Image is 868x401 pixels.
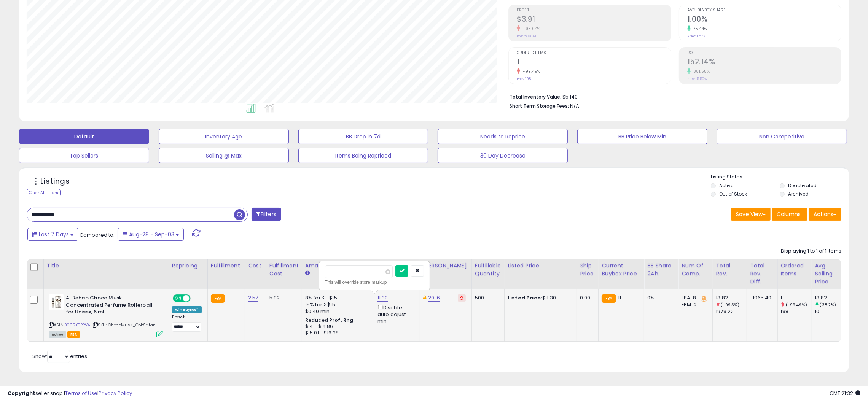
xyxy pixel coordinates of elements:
a: Terms of Use [65,390,97,397]
label: Deactivated [788,182,817,189]
h2: 152.14% [687,57,841,68]
button: Filters [252,208,281,221]
div: -1965.40 [750,294,771,301]
div: Listed Price [508,262,573,270]
span: Profit [517,8,671,13]
div: 0.00 [580,294,592,301]
span: FBA [67,331,80,338]
div: 15% for > $15 [305,301,368,308]
div: Current Buybox Price [602,262,641,278]
div: FBA: 8 [682,294,707,301]
span: 2025-09-11 21:32 GMT [830,390,860,397]
button: Selling @ Max [159,148,289,163]
button: Non Competitive [717,129,847,144]
img: 41eblxSpxDL._SL40_.jpg [49,294,64,310]
div: 0% [647,294,672,301]
div: 8% for <= $15 [305,294,368,301]
button: Top Sellers [19,148,149,163]
a: Privacy Policy [99,390,132,397]
small: FBA [211,294,225,303]
button: Actions [809,208,841,221]
div: Total Rev. [716,262,744,278]
b: Reduced Prof. Rng. [305,317,355,323]
div: Total Rev. Diff. [750,262,774,286]
div: 198 [781,308,812,315]
h2: 1.00% [687,15,841,25]
span: N/A [570,102,579,110]
div: Fulfillment Cost [269,262,299,278]
label: Out of Stock [719,191,747,197]
div: Clear All Filters [27,189,61,196]
span: Compared to: [80,231,115,239]
div: Ordered Items [781,262,809,278]
b: Total Inventory Value: [510,94,561,100]
div: $14 - $14.86 [305,323,368,330]
div: Amazon Fees [305,262,371,270]
small: (-99.49%) [786,302,807,308]
div: seller snap | | [8,390,132,397]
span: ON [174,295,183,302]
h2: $3.91 [517,15,671,25]
button: Columns [772,208,807,221]
div: 500 [475,294,499,301]
button: Default [19,129,149,144]
span: Ordered Items [517,51,671,55]
small: 881.55% [691,68,710,74]
small: -95.04% [520,26,540,32]
div: 5.92 [269,294,296,301]
div: $0.40 min [305,308,368,315]
span: All listings currently available for purchase on Amazon [49,331,66,338]
div: 1979.22 [716,308,747,315]
div: Ship Price [580,262,595,278]
div: Num of Comp. [682,262,709,278]
button: Inventory Age [159,129,289,144]
div: Avg Selling Price [815,262,843,286]
div: Preset: [172,315,202,331]
small: Prev: $78.89 [517,34,536,38]
button: BB Drop in 7d [298,129,428,144]
div: Cost [248,262,263,270]
a: 2.57 [248,294,258,302]
div: Fulfillment [211,262,242,270]
small: Prev: 198 [517,76,531,81]
button: Save View [731,208,771,221]
div: ASIN: [49,294,163,337]
span: ROI [687,51,841,55]
div: This will override store markup [325,278,424,286]
span: OFF [190,295,202,302]
div: BB Share 24h. [647,262,675,278]
button: BB Price Below Min [577,129,707,144]
div: Displaying 1 to 1 of 1 items [781,248,841,255]
span: Avg. Buybox Share [687,8,841,13]
label: Archived [788,191,809,197]
div: Repricing [172,262,204,270]
div: FBM: 2 [682,301,707,308]
div: 13.82 [716,294,747,301]
span: Show: entries [32,353,87,360]
div: Win BuyBox * [172,306,202,313]
small: Prev: 15.50% [687,76,707,81]
span: Last 7 Days [39,231,69,238]
a: B00BKSPPVA [64,322,91,328]
button: 30 Day Decrease [438,148,568,163]
li: $5,140 [510,92,836,101]
div: [PERSON_NAME] [423,262,468,270]
small: (38.2%) [820,302,836,308]
b: Al Rehab Choco Musk Concentrated Perfume Rollerball for Unisex, 6 ml [66,294,158,318]
a: 20.16 [428,294,440,302]
div: Disable auto adjust min [377,303,414,325]
small: 75.44% [691,26,707,32]
span: Columns [777,210,801,218]
button: Needs to Reprice [438,129,568,144]
button: Aug-28 - Sep-03 [118,228,184,241]
small: FBA [602,294,616,303]
label: Active [719,182,733,189]
div: $11.30 [508,294,571,301]
div: 10 [815,308,846,315]
button: Last 7 Days [27,228,78,241]
div: 1 [781,294,812,301]
span: Aug-28 - Sep-03 [129,231,174,238]
a: 11.30 [377,294,388,302]
small: Amazon Fees. [305,270,310,277]
small: Prev: 0.57% [687,34,705,38]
